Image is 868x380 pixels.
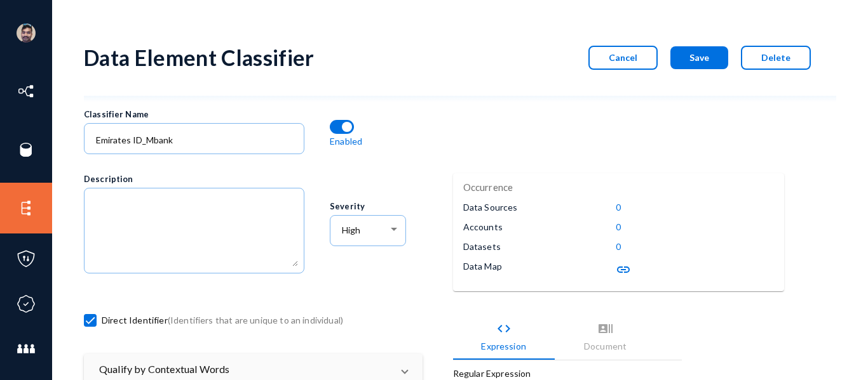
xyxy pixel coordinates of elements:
[496,321,512,336] mat-icon: code
[761,52,790,63] span: Delete
[17,294,36,313] img: icon-compliance.svg
[17,339,36,358] img: icon-members.svg
[616,240,621,253] p: 0
[588,46,658,70] button: Cancel
[330,134,362,148] p: Enabled
[342,225,360,235] span: High
[17,140,36,159] img: icon-sources.svg
[17,82,36,101] img: icon-inventory.svg
[689,52,709,63] span: Save
[616,262,631,277] mat-icon: link
[84,44,315,70] div: Data Element Classifier
[463,180,513,195] p: Occurrence
[99,362,392,377] mat-panel-title: Qualify by Contextual Words
[481,339,526,353] div: Expression
[453,368,531,379] mat-label: Regular Expression
[616,220,621,233] p: 0
[102,311,343,330] span: Direct Identifier
[17,249,36,268] img: icon-policies.svg
[96,134,298,146] input: Name
[584,339,627,353] div: Document
[598,321,613,336] mat-icon: recent_actors
[330,200,440,213] div: Severity
[741,46,811,70] button: Delete
[84,108,329,121] div: Classifier Name
[168,315,343,325] span: (Identifiers that are unique to an individual)
[17,23,36,43] img: ACg8ocK1ZkZ6gbMmCU1AeqPIsBvrTWeY1xNXvgxNjkUXxjcqAiPEIvU=s96-c
[670,46,728,69] button: Save
[609,52,637,63] span: Cancel
[463,220,503,233] p: Accounts
[463,259,502,273] p: Data Map
[463,200,518,214] p: Data Sources
[17,199,36,218] img: icon-elements.svg
[616,200,621,214] p: 0
[463,240,501,253] p: Datasets
[84,173,329,186] div: Description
